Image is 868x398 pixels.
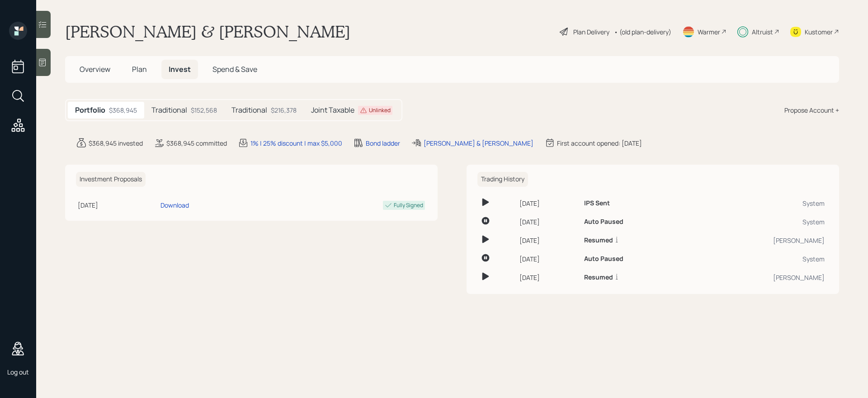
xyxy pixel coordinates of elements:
div: $216,378 [271,105,297,115]
div: 1% | 25% discount | max $5,000 [250,138,342,148]
div: • (old plan-delivery) [614,27,671,37]
div: [PERSON_NAME] & [PERSON_NAME] [424,138,533,148]
span: Overview [80,64,110,74]
div: [DATE] [519,199,577,208]
div: Unlinked [369,106,391,114]
h6: Resumed [584,274,613,281]
h1: [PERSON_NAME] & [PERSON_NAME] [65,22,350,42]
h5: Portfolio [75,106,105,114]
div: Kustomer [805,27,833,37]
div: Log out [7,368,29,376]
h6: IPS Sent [584,199,610,207]
h6: Resumed [584,237,613,244]
h5: Traditional [151,106,187,114]
span: Invest [169,64,191,74]
div: First account opened: [DATE] [557,138,642,148]
div: Plan Delivery [573,27,609,37]
h6: Trading History [477,172,528,187]
div: [DATE] [78,200,157,210]
div: System [693,199,825,208]
div: Fully Signed [394,201,423,209]
div: $152,568 [191,105,217,115]
h6: Auto Paused [584,218,623,226]
div: $368,945 committed [166,138,227,148]
div: System [693,254,825,264]
h5: Traditional [231,106,267,114]
div: [DATE] [519,217,577,227]
span: Spend & Save [212,64,257,74]
div: [PERSON_NAME] [693,273,825,282]
div: Download [160,200,189,210]
div: $368,945 [109,105,137,115]
div: [DATE] [519,236,577,245]
div: [DATE] [519,254,577,264]
div: Bond ladder [366,138,400,148]
div: Propose Account + [784,105,839,115]
div: [DATE] [519,273,577,282]
h6: Auto Paused [584,255,623,263]
div: $368,945 invested [89,138,143,148]
h5: Joint Taxable [311,106,354,114]
div: System [693,217,825,227]
span: Plan [132,64,147,74]
h6: Investment Proposals [76,172,146,187]
div: [PERSON_NAME] [693,236,825,245]
div: Altruist [752,27,773,37]
div: Warmer [698,27,720,37]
